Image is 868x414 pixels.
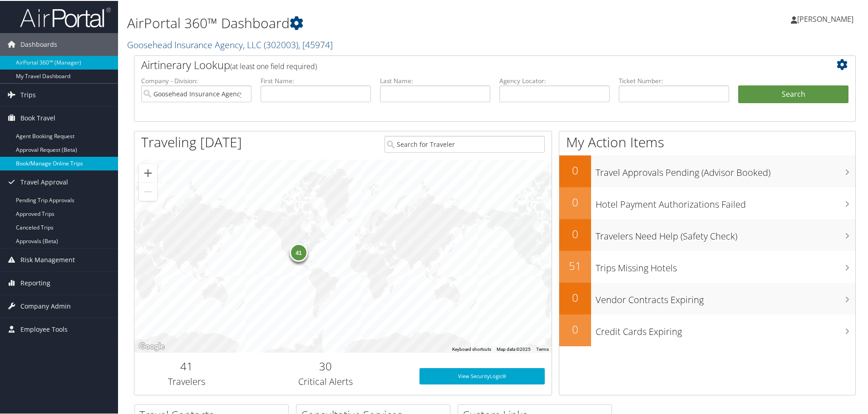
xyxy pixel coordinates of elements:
[264,38,298,50] span: ( 302003 )
[20,248,75,270] span: Risk Management
[20,294,71,317] span: Company Admin
[141,358,232,373] h2: 41
[419,367,545,384] a: View SecurityLogic®
[497,346,531,351] span: Map data ©2025
[559,225,591,241] h2: 0
[791,5,863,32] a: [PERSON_NAME]
[230,60,317,70] span: (at least one field required)
[797,13,853,23] span: [PERSON_NAME]
[20,170,68,193] span: Travel Approval
[596,256,855,274] h3: Trips Missing Hotels
[596,224,855,242] h3: Travelers Need Help (Safety Check)
[559,257,591,273] h2: 51
[20,317,68,340] span: Employee Tools
[738,85,848,103] button: Search
[596,320,855,337] h3: Credit Cards Expiring
[20,271,50,294] span: Reporting
[559,321,591,336] h2: 0
[559,250,855,282] a: 51Trips Missing Hotels
[559,162,591,177] h2: 0
[20,32,57,55] span: Dashboards
[139,163,157,181] button: Zoom in
[127,38,333,50] a: Goosehead Insurance Agency, LLC
[559,186,855,218] a: 0Hotel Payment Authorizations Failed
[141,374,232,387] h3: Travelers
[452,345,491,352] button: Keyboard shortcuts
[559,155,855,186] a: 0Travel Approvals Pending (Advisor Booked)
[246,358,406,373] h2: 30
[596,193,855,210] h3: Hotel Payment Authorizations Failed
[127,13,617,32] h1: AirPortal 360™ Dashboard
[596,161,855,178] h3: Travel Approvals Pending (Advisor Booked)
[139,182,157,200] button: Zoom out
[137,340,167,352] img: Google
[380,75,490,85] label: Last Name:
[536,346,549,351] a: Terms (opens in new tab)
[385,135,545,152] input: Search for Traveler
[20,83,36,105] span: Trips
[261,75,371,85] label: First Name:
[246,374,406,387] h3: Critical Alerts
[559,218,855,250] a: 0Travelers Need Help (Safety Check)
[559,314,855,345] a: 0Credit Cards Expiring
[137,340,167,352] a: Open this area in Google Maps (opens a new window)
[559,194,591,209] h2: 0
[20,6,111,27] img: airportal-logo.png
[499,75,610,85] label: Agency Locator:
[298,38,333,50] span: , [ 45974 ]
[596,288,855,305] h3: Vendor Contracts Expiring
[559,289,591,304] h2: 0
[141,132,242,151] h1: Traveling [DATE]
[20,106,55,129] span: Book Travel
[619,75,729,85] label: Ticket Number:
[141,75,252,85] label: Company - Division:
[559,132,855,151] h1: My Action Items
[559,282,855,314] a: 0Vendor Contracts Expiring
[290,243,308,261] div: 41
[141,56,789,72] h2: Airtinerary Lookup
